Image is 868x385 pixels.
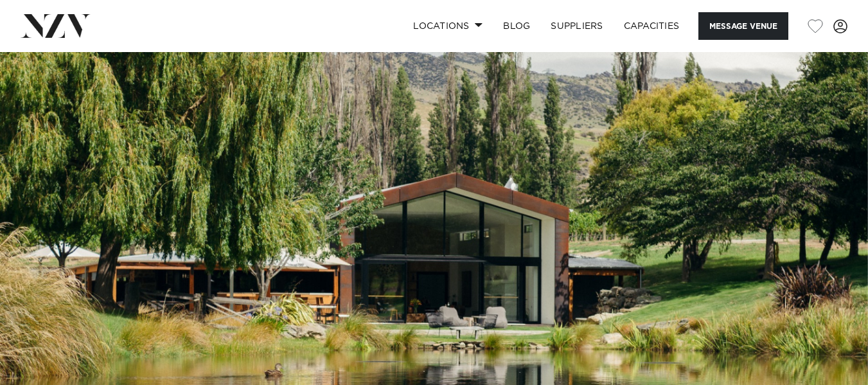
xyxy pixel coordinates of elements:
img: nzv-logo.png [21,14,91,37]
a: SUPPLIERS [540,12,613,40]
a: BLOG [493,12,540,40]
a: Capacities [614,12,690,40]
a: Locations [403,12,493,40]
button: Message Venue [698,12,788,40]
